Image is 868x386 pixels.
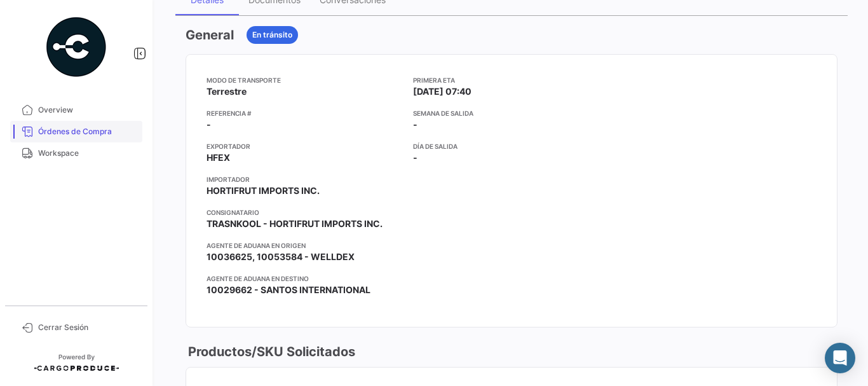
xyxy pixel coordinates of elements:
span: 10029662 - SANTOS INTERNATIONAL [207,284,370,296]
span: HFEX [207,151,230,164]
app-card-info-title: Primera ETA [413,75,609,85]
span: Terrestre [207,85,247,98]
app-card-info-title: Importador [207,174,403,184]
a: Workspace [10,142,142,164]
h3: Productos/SKU Solicitados [186,343,355,361]
img: powered-by.png [44,15,108,79]
span: [DATE] 07:40 [413,85,471,98]
span: Overview [38,104,137,116]
span: Cerrar Sesión [38,322,137,333]
app-card-info-title: Agente de Aduana en Destino [207,273,403,284]
app-card-info-title: Exportador [207,141,403,151]
app-card-info-title: Agente de Aduana en Origen [207,240,403,251]
app-card-info-title: Día de Salida [413,141,609,151]
h3: General [186,26,234,44]
span: 10036625, 10053584 - WELLDEX [207,251,355,263]
a: Órdenes de Compra [10,121,142,142]
div: Abrir Intercom Messenger [825,343,855,373]
span: HORTIFRUT IMPORTS INC. [207,184,320,197]
app-card-info-title: Consignatario [207,207,403,217]
app-card-info-title: Referencia # [207,108,403,118]
span: - [413,151,417,164]
span: En tránsito [252,29,292,41]
span: - [413,118,417,131]
app-card-info-title: Modo de Transporte [207,75,403,85]
a: Overview [10,99,142,121]
span: Órdenes de Compra [38,126,137,137]
span: Workspace [38,148,137,159]
span: TRASNKOOL - HORTIFRUT IMPORTS INC. [207,217,383,230]
app-card-info-title: Semana de Salida [413,108,609,118]
span: - [207,118,211,131]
